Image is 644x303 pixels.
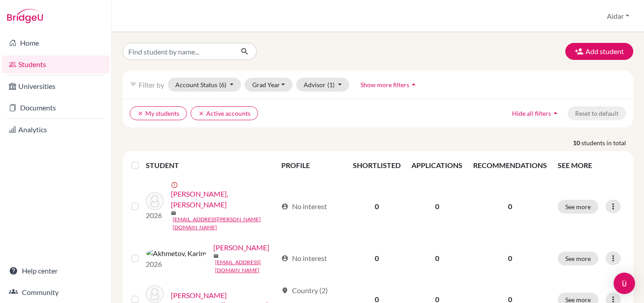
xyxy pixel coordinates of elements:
span: account_circle [281,203,288,210]
button: clearActive accounts [191,106,258,120]
th: STUDENT [146,155,276,176]
td: 0 [347,176,406,237]
th: SHORTLISTED [347,155,406,176]
button: Add student [565,43,633,60]
i: filter_list [130,81,137,88]
button: Advisor(1) [296,78,349,92]
div: No interest [281,201,327,212]
button: Grad Year [245,78,293,92]
img: Bridge-U [7,9,43,23]
div: Open Intercom Messenger [614,273,635,294]
strong: 10 [573,138,581,147]
button: Hide all filtersarrow_drop_up [504,106,568,120]
span: account_circle [281,255,288,262]
a: Universities [2,77,110,95]
i: arrow_drop_up [551,109,560,118]
span: Show more filters [360,81,409,88]
span: (6) [219,81,226,88]
button: Show more filtersarrow_drop_up [353,78,426,92]
a: [PERSON_NAME], [PERSON_NAME] [171,189,278,210]
th: RECOMMENDATIONS [468,155,552,176]
input: Find student by name... [123,43,233,60]
span: (1) [327,81,335,88]
span: location_on [281,287,288,294]
td: 0 [406,176,468,237]
i: clear [137,110,144,117]
span: Filter by [139,80,164,89]
div: Country (2) [281,285,328,296]
td: 0 [406,237,468,280]
button: See more [558,200,598,214]
span: students in total [581,138,633,147]
button: See more [558,252,598,265]
p: 0 [473,253,547,264]
a: Help center [2,262,110,280]
button: Account Status(6) [168,78,241,92]
th: APPLICATIONS [406,155,468,176]
img: Gabidullina, Samira [146,285,164,303]
i: clear [198,110,204,117]
button: clearMy students [130,106,187,120]
a: Documents [2,99,110,117]
a: [EMAIL_ADDRESS][PERSON_NAME][DOMAIN_NAME] [173,215,278,231]
a: Community [2,283,110,301]
img: Akhmadiev, Shamil [146,192,164,210]
a: [EMAIL_ADDRESS][DOMAIN_NAME] [215,258,278,274]
th: SEE MORE [552,155,630,176]
a: Students [2,55,110,73]
td: 0 [347,237,406,280]
a: Home [2,34,110,52]
p: 2026 [146,259,206,269]
a: [PERSON_NAME] [213,242,269,253]
button: Aidar [603,8,633,25]
span: mail [213,253,219,259]
span: mail [171,210,176,216]
i: arrow_drop_up [409,80,418,89]
img: Akhmetov, Karim [146,248,206,259]
p: 0 [473,201,547,212]
span: error_outline [171,181,180,189]
span: Hide all filters [512,109,551,117]
a: Analytics [2,121,110,139]
div: No interest [281,253,327,264]
th: PROFILE [276,155,347,176]
button: Reset to default [568,106,626,120]
p: 2026 [146,210,164,221]
a: [PERSON_NAME] [171,290,227,301]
